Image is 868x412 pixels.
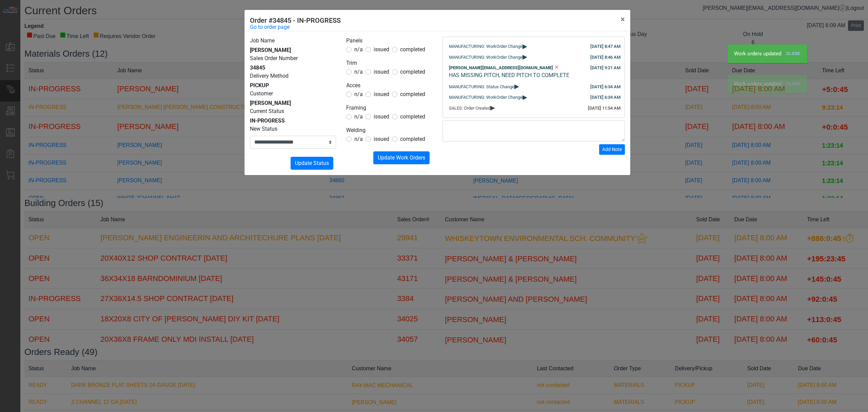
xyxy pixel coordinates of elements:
div: Work orders updated [727,75,807,93]
span: issued [374,136,389,142]
label: Job Name [250,37,275,45]
span: [PERSON_NAME][EMAIL_ADDRESS][DOMAIN_NAME] [449,65,553,70]
span: Add Note [602,147,622,152]
span: Update Work Orders [378,154,425,161]
span: ▸ [522,44,527,48]
span: n/a [354,46,363,53]
div: [DATE] 8:47 AM [590,43,620,50]
div: SALES: Order Created [449,105,618,112]
span: ▸ [490,105,495,110]
div: 34845 [250,64,336,72]
button: Add Note [599,144,625,155]
span: ▸ [514,84,519,88]
legend: Welding [346,126,432,135]
span: completed [400,69,425,75]
legend: Panels [346,37,432,45]
span: issued [374,46,389,53]
span: n/a [354,136,363,142]
span: n/a [354,69,363,75]
button: Close [615,10,630,29]
label: Sales Order Number [250,54,298,62]
span: completed [400,136,425,142]
span: completed [400,113,425,120]
label: Customer [250,90,273,98]
div: [DATE] 11:54 AM [588,105,620,112]
span: Update Status [295,160,329,166]
button: Update Status [291,157,333,170]
span: [PERSON_NAME] [250,47,291,53]
legend: Trim [346,59,432,68]
span: issued [374,69,389,75]
div: [PERSON_NAME] [250,99,336,107]
div: MANUFACTURING: Status Change [449,83,618,90]
div: IN-PROGRESS [250,117,336,125]
button: Update Work Orders [373,151,430,164]
a: Go to order page [250,23,290,31]
a: Close [784,78,803,90]
h5: Order #34845 - IN-PROGRESS [250,15,341,25]
div: HAS MISSING PITCH, NEED PITCH TO COMPLETE [449,71,618,79]
span: n/a [354,91,363,97]
div: MANUFACTURING: WorkOrder Change [449,54,618,61]
div: MANUFACTURING: WorkOrder Change [449,43,618,50]
span: issued [374,91,389,97]
span: completed [400,46,425,53]
div: [DATE] 6:34 AM [590,94,620,101]
div: MANUFACTURING: WorkOrder Change [449,94,618,101]
div: [DATE] 8:46 AM [590,54,620,61]
span: issued [374,113,389,120]
span: ▸ [522,54,527,59]
div: Work orders updated [727,44,807,63]
legend: Framing [346,104,432,113]
legend: Acces [346,81,432,90]
label: New Status [250,125,277,133]
label: Current Status [250,107,284,115]
div: [DATE] 9:21 AM [590,64,620,71]
span: completed [400,91,425,97]
span: n/a [354,113,363,120]
span: ▸ [522,95,527,99]
label: Delivery Method [250,72,289,80]
a: Close [784,48,803,59]
div: PICKUP [250,81,336,90]
div: [DATE] 6:34 AM [590,83,620,90]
